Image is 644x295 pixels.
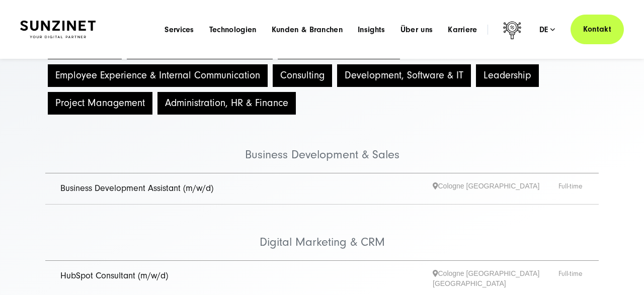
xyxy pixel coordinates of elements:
button: Administration, HR & Finance [157,92,296,115]
a: Insights [358,25,385,35]
a: Business Development Assistant (m/w/d) [60,183,213,193]
button: Leadership [476,64,539,87]
a: Über uns [400,25,433,35]
span: Full-time [558,268,584,288]
button: Project Management [48,92,152,115]
li: Digital Marketing & CRM [45,205,599,261]
span: Cologne [GEOGRAPHIC_DATA] [GEOGRAPHIC_DATA] [433,268,558,288]
span: Cologne [GEOGRAPHIC_DATA] [433,181,558,196]
a: Services [165,25,194,35]
a: Karriere [448,25,477,35]
a: HubSpot Consultant (m/w/d) [60,270,168,281]
button: Consulting [273,64,332,87]
img: SUNZINET Full Service Digital Agentur [20,21,96,38]
a: Technologien [209,25,257,35]
li: Business Development & Sales [45,117,599,173]
button: Employee Experience & Internal Communication [48,64,268,87]
button: Development, Software & IT [337,64,471,87]
div: de [539,25,555,35]
span: Full-time [558,181,584,196]
a: Kontakt [571,15,624,44]
a: Kunden & Branchen [272,25,343,35]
